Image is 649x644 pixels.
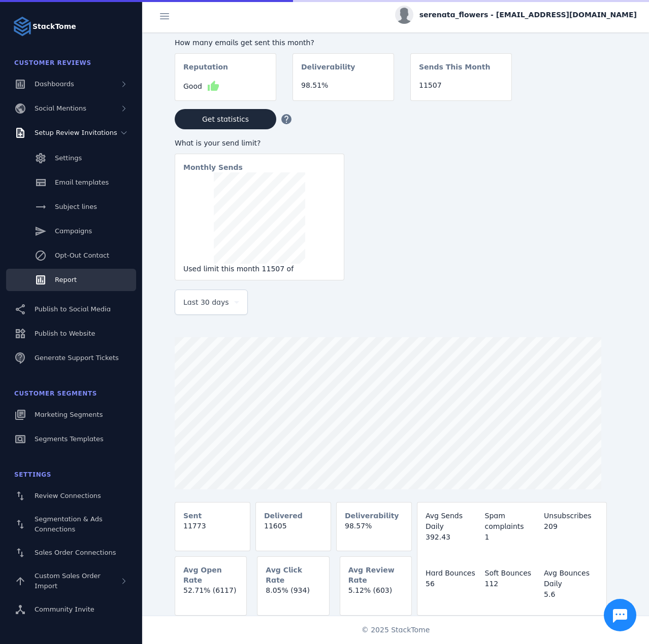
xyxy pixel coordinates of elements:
[35,80,74,88] span: Dashboards
[266,565,320,585] mat-card-subtitle: Avg Click Rate
[14,471,51,478] span: Settings
[6,485,136,507] a: Review Connections
[485,532,539,543] div: 1
[485,511,539,532] div: Spam complaints
[35,435,104,443] span: Segments Templates
[14,59,91,66] span: Customer Reviews
[6,298,136,320] a: Publish to Social Media
[12,16,33,37] img: Logo image
[257,585,329,604] mat-card-content: 8.05% (934)
[35,411,103,418] span: Marketing Segments
[35,515,103,533] span: Segmentation & Ads Connections
[183,264,336,274] div: Used limit this month 11507 of
[6,542,136,564] a: Sales Order Connections
[426,579,480,589] div: 56
[35,572,101,590] span: Custom Sales Order Import
[6,269,136,291] a: Report
[426,532,480,543] div: 392.43
[6,171,136,194] a: Email templates
[175,138,344,149] div: What is your send limit?
[340,585,411,604] mat-card-content: 5.12% (603)
[419,10,637,20] span: serenata_flowers - [EMAIL_ADDRESS][DOMAIN_NAME]
[345,511,399,521] mat-card-subtitle: Deliverability
[395,6,413,24] img: profile.jpg
[183,511,202,521] mat-card-subtitle: Sent
[175,585,246,604] mat-card-content: 52.71% (6117)
[55,178,109,186] span: Email templates
[301,62,355,80] mat-card-subtitle: Deliverability
[55,276,77,283] span: Report
[35,305,111,313] span: Publish to Social Media
[6,244,136,267] a: Opt-Out Contact
[6,509,136,540] a: Segmentation & Ads Connections
[426,511,480,532] div: Avg Sends Daily
[175,109,276,129] button: Get statistics
[395,6,637,24] button: serenata_flowers - [EMAIL_ADDRESS][DOMAIN_NAME]
[207,80,219,92] mat-icon: thumb_up
[6,404,136,426] a: Marketing Segments
[348,565,403,585] mat-card-subtitle: Avg Review Rate
[6,428,136,450] a: Segments Templates
[544,568,598,589] div: Avg Bounces Daily
[175,38,512,48] div: How many emails get sent this month?
[35,330,95,337] span: Publish to Website
[183,296,229,308] span: Last 30 days
[419,62,490,80] mat-card-subtitle: Sends This Month
[14,390,97,397] span: Customer Segments
[35,129,117,136] span: Setup Review Invitations
[183,81,202,92] span: Good
[202,116,249,123] span: Get statistics
[55,227,92,235] span: Campaigns
[264,511,303,521] mat-card-subtitle: Delivered
[55,203,97,210] span: Subject lines
[301,80,385,91] div: 98.51%
[35,104,86,112] span: Social Mentions
[175,521,250,540] mat-card-content: 11773
[35,354,119,362] span: Generate Support Tickets
[6,347,136,369] a: Generate Support Tickets
[35,549,116,556] span: Sales Order Connections
[256,521,331,540] mat-card-content: 11605
[55,252,109,259] span: Opt-Out Contact
[183,162,243,172] mat-card-subtitle: Monthly Sends
[485,568,539,579] div: Soft Bounces
[183,565,238,585] mat-card-subtitle: Avg Open Rate
[544,589,598,600] div: 5.6
[362,625,430,635] span: © 2025 StackTome
[411,80,511,99] mat-card-content: 11507
[337,521,411,540] mat-card-content: 98.57%
[6,598,136,621] a: Community Invite
[6,323,136,345] a: Publish to Website
[6,220,136,242] a: Campaigns
[33,21,76,32] strong: StackTome
[544,511,598,521] div: Unsubscribes
[35,492,101,499] span: Review Connections
[485,579,539,589] div: 112
[55,154,82,162] span: Settings
[35,605,94,613] span: Community Invite
[6,196,136,218] a: Subject lines
[183,62,228,80] mat-card-subtitle: Reputation
[6,147,136,169] a: Settings
[544,521,598,532] div: 209
[426,568,480,579] div: Hard Bounces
